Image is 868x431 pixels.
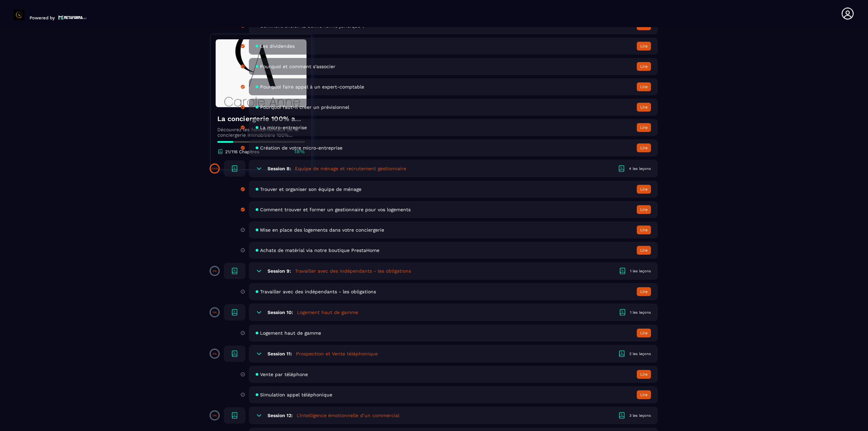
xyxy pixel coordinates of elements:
[637,82,651,91] button: Lire
[637,287,651,296] button: Lire
[260,289,376,294] span: Travailler avec des indépendants - les obligations
[297,309,358,316] h5: Logement haut de gamme
[213,414,217,417] p: 0%
[630,310,651,315] div: 1 les leçons
[213,270,217,273] p: 0%
[637,185,651,194] button: Lire
[637,62,651,71] button: Lire
[637,103,651,112] button: Lire
[217,114,305,123] h4: La conciergerie 100% automatisée
[260,330,321,336] span: Logement haut de gamme
[637,42,651,51] button: Lire
[58,15,87,20] img: logo
[637,329,651,337] button: Lire
[629,351,651,356] div: 2 les leçons
[295,165,406,172] h5: Equipe de ménage et recrutement gestionnaire
[296,350,378,357] h5: Prospection et Vente téléphonique
[14,9,24,20] img: logo-branding
[295,268,411,274] h5: Travailler avec des indépendants - les obligations
[629,166,651,171] div: 4 les leçons
[260,207,411,212] span: Comment trouver et former un gestionnaire pour vos logements
[213,352,217,355] p: 0%
[260,145,342,151] span: Création de votre micro-entreprise
[637,205,651,214] button: Lire
[260,43,295,49] span: Les dividendes
[268,413,293,418] h6: Session 12:
[630,269,651,274] div: 1 les leçons
[637,246,651,255] button: Lire
[260,372,308,377] span: Vente par téléphone
[260,227,384,233] span: Mise en place des logements dans votre conciergerie
[260,64,335,69] span: Pourquoi et comment s'associer
[297,412,399,419] h5: L'intelligence émotionnelle d’un commercial
[260,187,361,192] span: Trouver et organiser son équipe de ménage
[260,248,379,253] span: Achats de matérial via notre boutique PrestaHome
[629,413,651,418] div: 3 les leçons
[268,268,291,274] h6: Session 9:
[637,143,651,152] button: Lire
[637,390,651,399] button: Lire
[211,167,218,170] p: 100%
[637,123,651,132] button: Lire
[225,149,259,154] p: 21/116 Chapitres
[268,351,292,356] h6: Session 11:
[260,392,332,397] span: Simulation appel téléphonique
[268,310,293,315] h6: Session 10:
[260,84,364,90] span: Pourquoi faire appel à un expert-comptable
[29,15,55,20] p: Powered by
[637,226,651,234] button: Lire
[216,39,307,107] img: banner
[260,104,349,110] span: Pourquoi faut-il créer un prévisionnel
[217,127,305,138] p: Découvrez les fondamentaux de la conciergerie immobilière 100% automatisée. Cette formation est c...
[268,166,291,171] h6: Session 8:
[637,370,651,379] button: Lire
[260,125,307,130] span: La micro-entreprise
[213,311,217,314] p: 0%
